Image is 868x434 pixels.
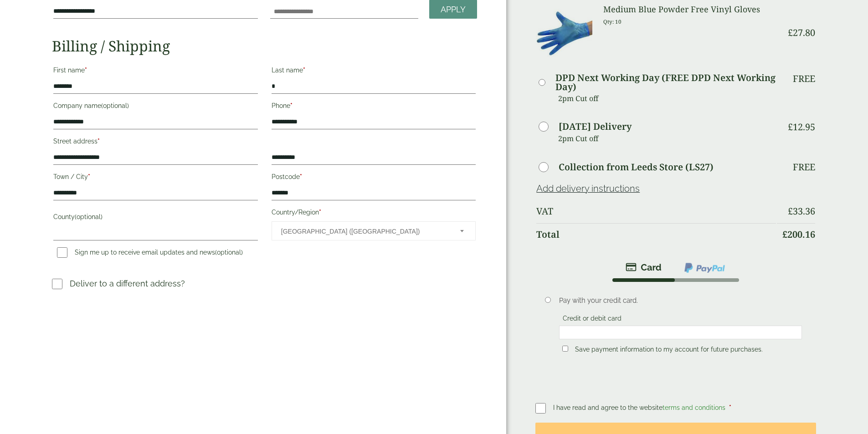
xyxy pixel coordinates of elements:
abbr: required [300,173,302,180]
label: Town / City [53,170,257,186]
a: terms and conditions [663,404,725,411]
span: United Kingdom (UK) [281,222,448,241]
th: Total [536,223,776,245]
span: (optional) [75,213,103,220]
abbr: required [319,209,321,216]
img: stripe.png [626,262,662,273]
img: ppcp-gateway.png [683,262,726,274]
p: Pay with your credit card. [559,296,802,306]
label: Country/Region [272,206,476,221]
label: Phone [272,99,476,115]
bdi: 12.95 [788,121,815,133]
span: £ [782,228,787,240]
label: Collection from Leeds Store (LS27) [559,163,714,172]
p: 2pm Cut off [558,92,776,105]
abbr: required [303,66,305,74]
abbr: required [98,138,100,145]
abbr: required [88,173,90,180]
label: Street address [53,135,257,150]
label: County [53,210,257,226]
span: (optional) [101,102,129,109]
iframe: Secure card payment input frame [562,328,799,337]
label: First name [53,64,257,79]
p: Free [793,162,815,173]
span: I have read and agree to the website [553,404,727,411]
p: Deliver to a different address? [70,277,185,290]
span: £ [788,121,793,133]
label: Save payment information to my account for future purchases. [571,346,766,356]
abbr: required [729,404,731,411]
abbr: required [290,102,293,109]
a: Add delivery instructions [536,183,640,194]
span: Apply [441,5,466,15]
span: £ [788,205,793,217]
span: (optional) [215,249,243,256]
label: Sign me up to receive email updates and news [53,249,247,259]
label: Postcode [272,170,476,186]
small: Qty: 10 [603,18,621,25]
bdi: 200.16 [782,228,815,240]
label: Credit or debit card [559,315,625,325]
p: 2pm Cut off [558,132,776,145]
h2: Billing / Shipping [52,37,477,55]
input: Sign me up to receive email updates and news(optional) [57,247,67,258]
label: Company name [53,99,257,115]
h3: Medium Blue Powder Free Vinyl Gloves [603,5,776,15]
span: £ [788,26,793,39]
bdi: 33.36 [788,205,815,217]
span: Country/Region [272,221,476,240]
abbr: required [85,66,87,74]
label: Last name [272,64,476,79]
th: VAT [536,200,776,222]
label: [DATE] Delivery [559,122,632,131]
bdi: 27.80 [788,26,815,39]
p: Free [793,73,815,84]
label: DPD Next Working Day (FREE DPD Next Working Day) [555,73,776,92]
